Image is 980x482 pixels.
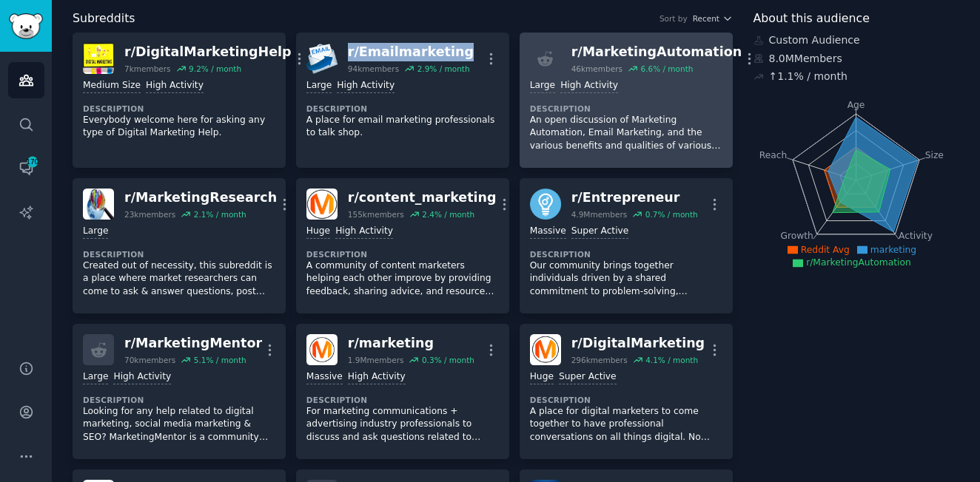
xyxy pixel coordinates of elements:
div: 4.1 % / month [645,355,698,365]
div: 46k members [571,64,622,74]
div: r/ MarketingAutomation [571,43,742,61]
img: DigitalMarketingHelp [83,43,114,74]
dt: Description [306,249,499,259]
div: 9.2 % / month [189,64,241,74]
div: 2.4 % / month [422,209,474,220]
div: 2.9 % / month [417,64,470,74]
dt: Description [530,249,722,259]
p: Everybody welcome here for asking any type of Digital Marketing Help. [83,114,275,140]
div: 94k members [348,64,399,74]
div: r/ DigitalMarketingHelp [124,43,292,61]
div: 8.0M Members [754,51,960,67]
dt: Description [306,395,499,405]
dt: Description [530,395,722,405]
p: For marketing communications + advertising industry professionals to discuss and ask questions re... [306,405,499,444]
span: About this audience [754,10,870,28]
div: r/ DigitalMarketing [571,334,705,353]
p: An open discussion of Marketing Automation, Email Marketing, and the various benefits and qualiti... [530,114,722,153]
div: Large [83,370,108,384]
dt: Description [306,103,499,114]
a: Entrepreneurr/Entrepreneur4.9Mmembers0.7% / monthMassiveSuper ActiveDescriptionOur community brin... [520,178,733,313]
div: Super Active [571,225,629,239]
span: Recent [693,13,719,24]
div: High Activity [560,79,618,93]
div: Huge [530,370,554,384]
div: r/ marketing [348,334,474,353]
a: DigitalMarketingr/DigitalMarketing296kmembers4.1% / monthHugeSuper ActiveDescriptionA place for d... [520,324,733,459]
p: Our community brings together individuals driven by a shared commitment to problem-solving, profe... [530,259,722,299]
div: 296k members [571,355,628,365]
div: Super Active [559,370,617,384]
tspan: Size [924,149,943,160]
span: r/MarketingAutomation [806,257,911,268]
img: marketing [306,334,338,365]
div: 0.7 % / month [645,209,698,220]
div: Massive [306,370,343,384]
div: Large [306,79,332,93]
div: 2.1 % / month [194,209,246,220]
span: marketing [870,245,916,255]
div: Sort by [660,13,688,24]
div: r/ MarketingMentor [124,334,262,353]
div: Medium Size [83,79,141,93]
div: High Activity [335,225,393,239]
img: DigitalMarketing [530,334,561,365]
p: A place for email marketing professionals to talk shop. [306,114,499,140]
div: 23k members [124,209,175,220]
div: 1.9M members [348,355,404,365]
div: 7k members [124,64,171,74]
a: r/MarketingMentor70kmembers5.1% / monthLargeHigh ActivityDescriptionLooking for any help related ... [73,324,286,459]
p: Created out of necessity, this subreddit is a place where market researchers can come to ask & an... [83,259,275,299]
a: Emailmarketingr/Emailmarketing94kmembers2.9% / monthLargeHigh ActivityDescriptionA place for emai... [296,33,509,168]
div: High Activity [348,370,406,384]
div: 0.3 % / month [422,355,474,365]
span: 170 [26,157,39,167]
a: DigitalMarketingHelpr/DigitalMarketingHelp7kmembers9.2% / monthMedium SizeHigh ActivityDescriptio... [73,33,286,168]
div: 70k members [124,355,175,365]
div: r/ MarketingResearch [124,189,277,207]
tspan: Growth [780,231,813,241]
tspan: Age [847,100,865,110]
div: High Activity [337,79,395,93]
p: A community of content marketers helping each other improve by providing feedback, sharing advice... [306,259,499,299]
div: 4.9M members [571,209,628,220]
a: marketingr/marketing1.9Mmembers0.3% / monthMassiveHigh ActivityDescriptionFor marketing communica... [296,324,509,459]
tspan: Activity [899,231,933,241]
div: High Activity [146,79,204,93]
div: High Activity [113,370,171,384]
a: 170 [8,150,44,186]
div: Custom Audience [754,33,960,48]
img: Emailmarketing [306,43,338,74]
dt: Description [83,249,275,259]
p: A place for digital marketers to come together to have professional conversations on all things d... [530,405,722,444]
tspan: Reach [759,149,787,160]
div: r/ content_marketing [348,189,497,207]
dt: Description [83,395,275,405]
div: 5.1 % / month [194,355,246,365]
div: ↑ 1.1 % / month [769,69,848,84]
div: Large [83,225,108,239]
div: Massive [530,225,566,239]
div: 155k members [348,209,404,220]
div: Large [530,79,555,93]
dt: Description [83,103,275,114]
div: 6.6 % / month [640,64,693,74]
a: content_marketingr/content_marketing155kmembers2.4% / monthHugeHigh ActivityDescriptionA communit... [296,178,509,313]
p: Looking for any help related to digital marketing, social media marketing & SEO? MarketingMentor ... [83,405,275,444]
img: Entrepreneur [530,189,561,220]
a: r/MarketingAutomation46kmembers6.6% / monthLargeHigh ActivityDescriptionAn open discussion of Mar... [520,33,733,168]
img: MarketingResearch [83,189,114,220]
img: GummySearch logo [9,13,43,39]
span: Reddit Avg [801,245,850,255]
button: Recent [693,13,733,24]
span: Subreddits [73,10,135,28]
div: r/ Emailmarketing [348,43,474,61]
img: content_marketing [306,189,338,220]
div: Huge [306,225,330,239]
dt: Description [530,103,722,114]
div: r/ Entrepreneur [571,189,698,207]
a: MarketingResearchr/MarketingResearch23kmembers2.1% / monthLargeDescriptionCreated out of necessit... [73,178,286,313]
